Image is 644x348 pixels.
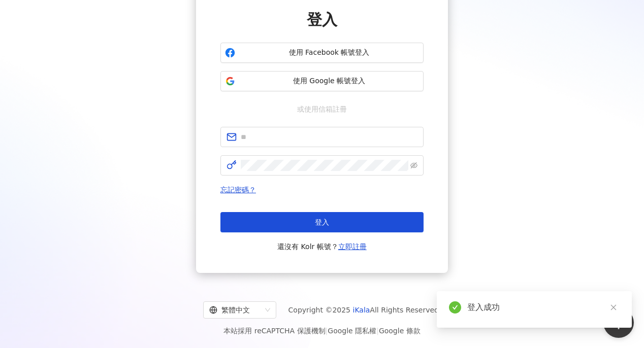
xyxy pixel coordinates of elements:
span: close [610,304,617,311]
span: 使用 Facebook 帳號登入 [239,48,419,58]
button: 使用 Facebook 帳號登入 [220,43,424,63]
a: 立即註冊 [338,242,367,251]
span: | [326,327,328,335]
span: 還沒有 Kolr 帳號？ [277,240,367,253]
span: Copyright © 2025 All Rights Reserved. [288,304,441,316]
div: 繁體中文 [209,302,261,318]
a: Google 條款 [379,327,421,335]
span: 登入 [315,218,329,226]
button: 使用 Google 帳號登入 [220,71,424,91]
span: 或使用信箱註冊 [290,103,354,115]
a: iKala [353,306,370,314]
span: | [376,327,379,335]
a: 忘記密碼？ [220,186,256,194]
div: 登入成功 [467,301,620,314]
span: eye-invisible [410,162,417,169]
span: check-circle [449,301,461,314]
span: 本站採用 reCAPTCHA 保護機制 [223,325,420,337]
span: 登入 [307,11,337,28]
a: Google 隱私權 [328,327,376,335]
button: 登入 [220,212,424,232]
span: 使用 Google 帳號登入 [239,76,419,86]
